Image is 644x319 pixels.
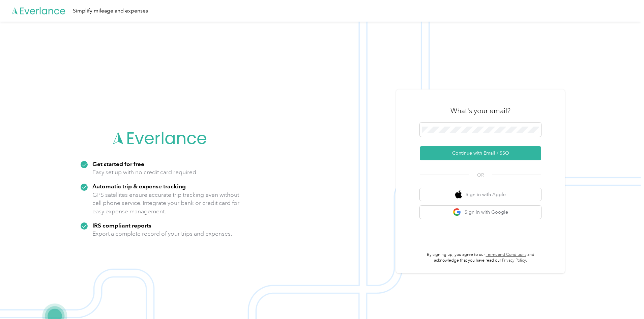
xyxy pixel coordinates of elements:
img: apple logo [455,190,462,199]
span: OR [469,171,492,179]
strong: IRS compliant reports [92,222,151,229]
p: GPS satellites ensure accurate trip tracking even without cell phone service. Integrate your bank... [92,191,240,216]
a: Privacy Policy [502,258,526,263]
button: Continue with Email / SSO [420,146,541,160]
p: Export a complete record of your trips and expenses. [92,230,232,238]
strong: Get started for free [92,160,144,167]
button: apple logoSign in with Apple [420,188,541,201]
h3: What's your email? [450,106,510,115]
strong: Automatic trip & expense tracking [92,183,186,190]
p: By signing up, you agree to our and acknowledge that you have read our . [420,252,541,264]
img: google logo [453,208,461,216]
button: google logoSign in with Google [420,206,541,219]
p: Easy set up with no credit card required [92,168,196,177]
div: Simplify mileage and expenses [73,7,148,15]
a: Terms and Conditions [486,252,526,257]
